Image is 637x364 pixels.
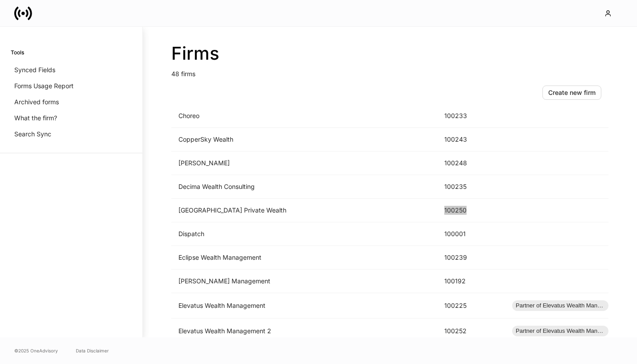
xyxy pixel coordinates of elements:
[171,319,437,344] td: Elevatus Wealth Management 2
[171,64,608,78] p: 48 firms
[437,128,505,151] td: 100243
[11,62,132,78] a: Synced Fields
[14,98,59,106] p: Archived forms
[437,151,505,175] td: 100248
[171,222,437,246] td: Dispatch
[171,293,437,319] td: Elevatus Wealth Management
[14,114,57,123] p: What the firm?
[171,175,437,199] td: Decima Wealth Consulting
[512,327,608,335] span: Partner of Elevatus Wealth Management ADMIN
[14,347,58,354] span: © 2025 OneAdvisory
[11,110,132,126] a: What the firm?
[11,78,132,94] a: Forms Usage Report
[11,126,132,142] a: Search Sync
[437,270,505,293] td: 100192
[14,130,51,139] p: Search Sync
[76,347,109,354] a: Data Disclaimer
[14,65,55,74] p: Synced Fields
[512,301,608,310] span: Partner of Elevatus Wealth Management ADMIN
[11,94,132,110] a: Archived forms
[171,199,437,222] td: [GEOGRAPHIC_DATA] Private Wealth
[548,88,596,97] div: Create new firm
[437,199,505,222] td: 100250
[437,175,505,199] td: 100235
[11,48,24,57] h6: Tools
[542,86,601,100] button: Create new firm
[437,246,505,270] td: 100239
[171,246,437,270] td: Eclipse Wealth Management
[171,128,437,151] td: CopperSky Wealth
[437,222,505,246] td: 100001
[171,104,437,128] td: Choreo
[171,43,608,64] h2: Firms
[171,270,437,293] td: [PERSON_NAME] Management
[14,82,74,90] p: Forms Usage Report
[171,151,437,175] td: [PERSON_NAME]
[437,104,505,128] td: 100233
[437,319,505,344] td: 100252
[437,293,505,319] td: 100225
